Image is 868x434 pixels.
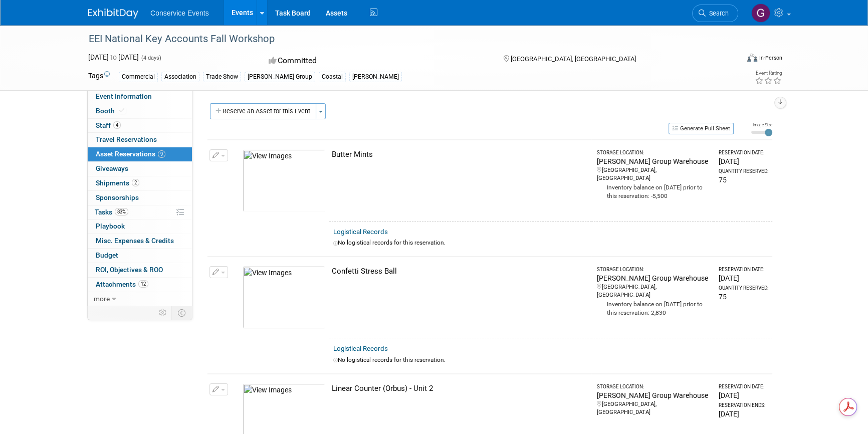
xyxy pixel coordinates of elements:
span: Travel Reservations [96,135,157,143]
span: Attachments [96,280,148,288]
span: [GEOGRAPHIC_DATA], [GEOGRAPHIC_DATA] [510,55,635,63]
span: Sponsorships [96,193,139,201]
img: ExhibitDay [88,9,138,19]
div: Storage Location: [596,149,710,156]
div: Inventory balance on [DATE] prior to this reservation: -5,500 [596,182,710,200]
span: [DATE] [DATE] [88,53,139,61]
img: View Images [243,266,325,329]
button: Generate Pull Sheet [669,123,734,134]
span: Event Information [96,92,152,100]
div: EEI National Key Accounts Fall Workshop [85,30,723,48]
a: Sponsorships [88,191,192,205]
a: more [88,292,192,306]
a: Playbook [88,220,192,234]
a: Misc. Expenses & Credits [88,234,192,248]
img: Format-Inperson.png [747,54,757,62]
div: Storage Location: [596,266,710,273]
span: to [109,53,118,61]
div: 75 [719,175,768,185]
span: 4 [113,121,121,129]
div: [GEOGRAPHIC_DATA], [GEOGRAPHIC_DATA] [596,283,710,299]
span: Giveaways [96,164,128,172]
span: (4 days) [140,55,161,61]
div: [GEOGRAPHIC_DATA], [GEOGRAPHIC_DATA] [596,166,710,182]
td: Toggle Event Tabs [172,306,192,319]
img: View Images [243,149,325,212]
span: 12 [138,280,148,288]
span: Misc. Expenses & Credits [96,237,174,245]
a: Booth [88,104,192,118]
div: Butter Mints [332,149,587,160]
td: Personalize Event Tab Strip [154,306,172,319]
img: Gayle Reese [751,4,770,23]
a: Logistical Records [333,345,388,352]
div: Reservation Date: [719,383,768,390]
div: Committed [266,52,487,70]
span: Asset Reservations [96,150,165,158]
span: Budget [96,251,118,259]
div: Linear Counter (Orbus) - Unit 2 [332,383,587,394]
div: Coastal [319,72,346,82]
span: Search [706,10,729,17]
div: [PERSON_NAME] Group Warehouse [596,390,710,400]
div: No logistical records for this reservation. [333,356,768,364]
a: Travel Reservations [88,133,192,147]
a: Search [692,5,738,22]
div: 75 [719,292,768,302]
div: Quantity Reserved: [719,285,768,292]
div: Reservation Date: [719,149,768,156]
div: No logistical records for this reservation. [333,239,768,247]
div: Reservation Date: [719,266,768,273]
span: Conservice Events [150,9,209,17]
span: Tasks [95,208,128,216]
div: [PERSON_NAME] Group [245,72,315,82]
div: [DATE] [719,409,768,419]
span: Staff [96,121,121,129]
div: Inventory balance on [DATE] prior to this reservation: 2,830 [596,299,710,317]
div: [DATE] [719,156,768,166]
div: [GEOGRAPHIC_DATA], [GEOGRAPHIC_DATA] [596,400,710,416]
a: Logistical Records [333,228,388,236]
div: [DATE] [719,390,768,400]
button: Reserve an Asset for this Event [210,103,316,119]
div: Trade Show [203,72,241,82]
td: Tags [88,71,110,82]
div: Confetti Stress Ball [332,266,587,277]
a: Budget [88,249,192,263]
div: Image Size [751,122,772,128]
a: Giveaways [88,162,192,176]
div: [DATE] [719,273,768,283]
div: Storage Location: [596,383,710,390]
a: Staff4 [88,119,192,133]
span: Shipments [96,179,139,187]
span: ROI, Objectives & ROO [96,266,163,274]
i: Booth reservation complete [119,108,124,113]
a: Event Information [88,90,192,104]
div: Reservation Ends: [719,402,768,409]
a: ROI, Objectives & ROO [88,263,192,277]
span: Playbook [96,222,125,230]
div: Event Format [679,52,782,67]
div: [PERSON_NAME] Group Warehouse [596,156,710,166]
span: 2 [132,179,139,186]
a: Attachments12 [88,278,192,292]
a: Tasks83% [88,205,192,220]
span: 9 [158,150,165,158]
div: [PERSON_NAME] Group Warehouse [596,273,710,283]
span: Booth [96,107,126,115]
a: Shipments2 [88,176,192,190]
div: [PERSON_NAME] [349,72,402,82]
div: Quantity Reserved: [719,168,768,175]
div: Association [161,72,199,82]
div: Event Rating [755,71,782,76]
a: Asset Reservations9 [88,147,192,161]
span: more [94,295,110,303]
div: Commercial [119,72,158,82]
div: In-Person [759,54,782,62]
span: 83% [115,208,128,215]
